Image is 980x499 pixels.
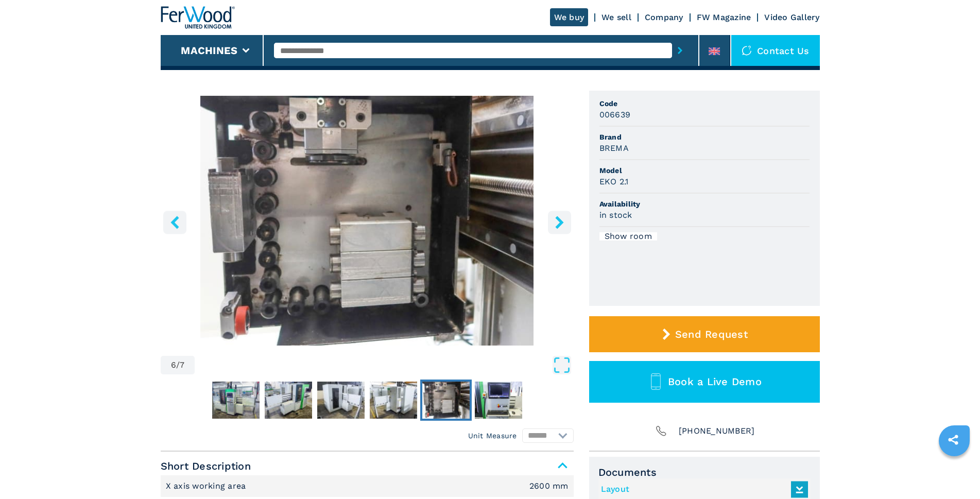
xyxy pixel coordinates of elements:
span: [PHONE_NUMBER] [679,424,755,438]
span: 7 [180,361,184,369]
img: Contact us [742,45,752,56]
p: X axis working area [166,480,249,492]
span: Documents [598,466,811,478]
a: We buy [550,8,589,26]
nav: Thumbnail Navigation [161,380,574,421]
iframe: Chat [936,453,972,491]
button: Go to Slide 6 [420,380,472,421]
img: fa8c0afadeba1c7e23c6ab3ddfb30009 [422,382,470,419]
button: right-button [548,211,571,234]
h3: EKO 2.1 [599,176,629,187]
h3: 006639 [599,109,631,121]
button: Go to Slide 7 [473,380,524,421]
button: Send Request [589,316,820,352]
h3: BREMA [599,142,629,154]
em: 2600 mm [529,482,569,490]
button: Book a Live Demo [589,361,820,403]
button: Open Fullscreen [197,356,571,374]
span: Code [599,98,810,109]
a: Video Gallery [764,12,819,22]
a: FW Magazine [697,12,751,22]
img: c715b4d8b6f9897e0b4c7cdf7ab55b36 [317,382,365,419]
span: Short Description [161,457,574,475]
div: Contact us [731,35,820,66]
div: Show room [599,232,657,240]
img: f0914e24b01c71fe5b4ea54c533d5b1d [475,382,522,419]
span: Availability [599,199,810,209]
img: 6ce36b34aa083035d26261cae6292281 [212,382,260,419]
button: Machines [181,44,237,57]
div: Go to Slide 6 [161,96,574,346]
h3: in stock [599,209,632,221]
span: Brand [599,132,810,142]
button: Go to Slide 3 [263,380,314,421]
button: Go to Slide 5 [368,380,419,421]
a: Company [645,12,683,22]
button: submit-button [672,39,688,62]
span: Send Request [675,328,748,340]
em: Unit Measure [468,431,517,441]
button: Go to Slide 2 [210,380,262,421]
a: sharethis [940,427,966,453]
img: 8bb90c9f573fefd958ff33bf0b90852c [265,382,312,419]
button: left-button [163,211,186,234]
img: Phone [654,424,668,438]
span: Book a Live Demo [668,375,762,388]
button: Go to Slide 4 [315,380,367,421]
img: Vertical CNC Machine Centres BREMA EKO 2.1 [161,96,574,346]
a: Layout [601,481,803,498]
span: 6 [171,361,176,369]
img: bce5b0cf18c4eb48c2d16db9f0386068 [370,382,417,419]
img: Ferwood [161,6,235,29]
span: Model [599,165,810,176]
span: / [176,361,180,369]
a: We sell [601,12,631,22]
